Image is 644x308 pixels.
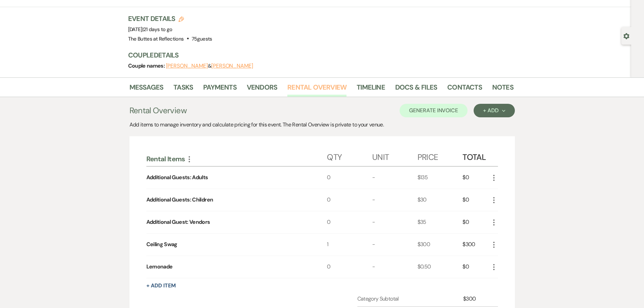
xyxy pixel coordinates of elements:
[211,63,253,69] button: [PERSON_NAME]
[203,82,237,97] a: Payments
[372,189,418,211] div: -
[247,82,277,97] a: Vendors
[327,211,372,233] div: 0
[372,146,418,166] div: Unit
[166,63,208,69] button: [PERSON_NAME]
[462,189,490,211] div: $0
[128,62,166,69] span: Couple names:
[128,35,184,42] span: The Buttes at Reflections
[128,50,507,60] h3: Couple Details
[418,211,463,233] div: $35
[400,104,468,117] button: Generate Invoice
[146,283,176,288] button: + Add Item
[287,82,347,97] a: Rental Overview
[327,167,372,189] div: 0
[357,295,463,303] div: Category Subtotal
[128,14,212,23] h3: Event Details
[357,82,385,97] a: Timeline
[395,82,437,97] a: Docs & Files
[327,256,372,278] div: 0
[492,82,514,97] a: Notes
[146,155,327,163] div: Rental Items
[418,189,463,211] div: $30
[474,104,515,117] button: + Add
[418,167,463,189] div: $135
[129,82,164,97] a: Messages
[146,196,213,204] div: Additional Guests: Children
[146,218,210,226] div: Additional Guest: Vendors
[462,256,490,278] div: $0
[129,121,515,129] div: Add items to manage inventory and calculate pricing for this event. The Rental Overview is privat...
[462,211,490,233] div: $0
[462,167,490,189] div: $0
[372,234,418,256] div: -
[372,167,418,189] div: -
[128,26,172,33] span: [DATE]
[447,82,482,97] a: Contacts
[143,26,172,33] span: 21 days to go
[146,263,173,271] div: Lemonade
[327,234,372,256] div: 1
[462,234,490,256] div: $300
[462,146,490,166] div: Total
[146,173,208,182] div: Additional Guests: Adults
[146,240,177,248] div: Ceiling Swag
[418,146,463,166] div: Price
[483,108,505,113] div: + Add
[166,63,253,69] span: &
[173,82,193,97] a: Tasks
[418,234,463,256] div: $300
[372,256,418,278] div: -
[623,32,629,39] button: Open lead details
[129,104,187,117] h3: Rental Overview
[418,256,463,278] div: $0.50
[192,35,212,42] span: 75 guests
[142,26,172,33] span: |
[372,211,418,233] div: -
[327,146,372,166] div: Qty
[327,189,372,211] div: 0
[463,295,490,303] div: $300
